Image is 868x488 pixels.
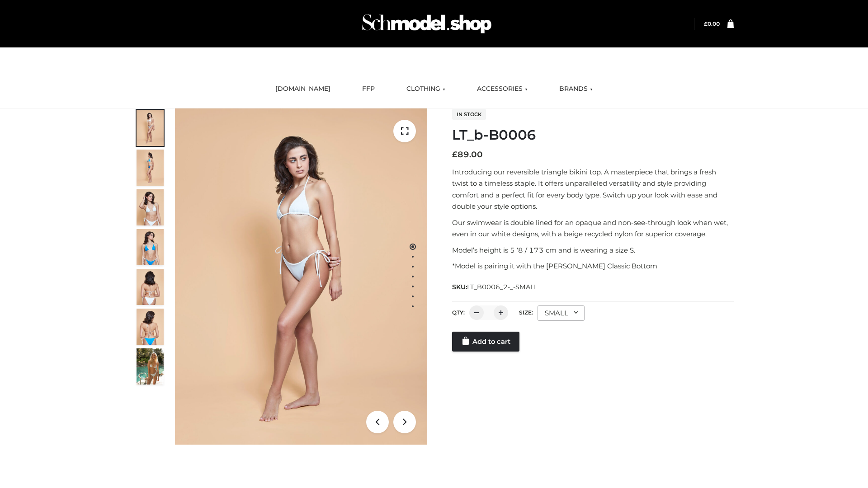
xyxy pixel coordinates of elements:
a: Add to cart [452,332,519,352]
label: QTY: [452,309,465,316]
a: FFP [355,79,382,99]
span: In stock [452,109,486,120]
img: ArielClassicBikiniTop_CloudNine_AzureSky_OW114ECO_2-scaled.jpg [137,150,164,186]
p: Our swimwear is double lined for an opaque and non-see-through look when wet, even in our white d... [452,217,734,240]
div: SMALL [538,305,585,321]
a: [DOMAIN_NAME] [269,79,337,99]
span: LT_B0006_2-_-SMALL [467,283,538,291]
bdi: 0.00 [704,20,720,27]
img: Arieltop_CloudNine_AzureSky2.jpg [137,348,164,385]
img: ArielClassicBikiniTop_CloudNine_AzureSky_OW114ECO_3-scaled.jpg [137,189,164,225]
bdi: 89.00 [452,150,483,160]
img: ArielClassicBikiniTop_CloudNine_AzureSky_OW114ECO_1 [175,108,427,445]
span: £ [452,150,458,160]
a: ACCESSORIES [470,79,534,99]
p: Model’s height is 5 ‘8 / 173 cm and is wearing a size S. [452,244,734,256]
a: CLOTHING [400,79,452,99]
span: SKU: [452,282,538,292]
span: £ [704,20,708,27]
img: ArielClassicBikiniTop_CloudNine_AzureSky_OW114ECO_1-scaled.jpg [137,110,164,146]
p: Introducing our reversible triangle bikini top. A masterpiece that brings a fresh twist to a time... [452,166,734,212]
img: ArielClassicBikiniTop_CloudNine_AzureSky_OW114ECO_8-scaled.jpg [137,309,164,345]
img: ArielClassicBikiniTop_CloudNine_AzureSky_OW114ECO_7-scaled.jpg [137,269,164,305]
a: BRANDS [552,79,599,99]
a: £0.00 [704,20,720,27]
p: *Model is pairing it with the [PERSON_NAME] Classic Bottom [452,260,734,272]
label: Size: [519,309,533,316]
img: Schmodel Admin 964 [359,6,495,42]
img: ArielClassicBikiniTop_CloudNine_AzureSky_OW114ECO_4-scaled.jpg [137,229,164,265]
h1: LT_b-B0006 [452,127,734,143]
